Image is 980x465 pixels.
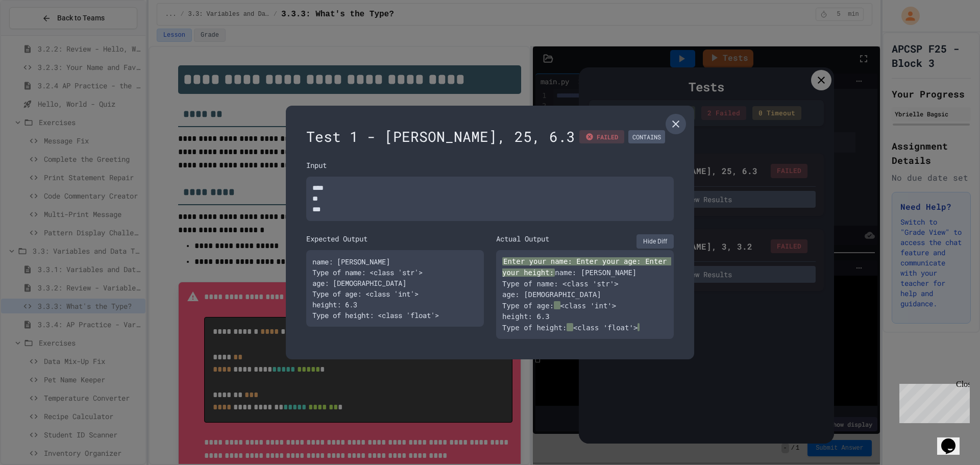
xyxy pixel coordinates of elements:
[502,301,616,331] span: <class 'int'> height: 6.3 Type of height:
[502,257,671,277] span: Enter your name: Enter your age: Enter your height:
[573,323,638,331] span: <class 'float'>
[496,233,549,244] div: Actual Output
[4,4,70,65] div: Chat with us now!Close
[579,130,624,143] div: FAILED
[636,234,674,249] button: Hide Diff
[306,250,484,327] div: name: [PERSON_NAME] Type of name: <class 'str'> age: [DEMOGRAPHIC_DATA] Type of age: <class 'int'...
[937,424,970,455] iframe: chat widget
[306,160,674,170] div: Input
[306,126,674,148] div: Test 1 - [PERSON_NAME], 25, 6.3
[502,268,636,310] span: name: [PERSON_NAME] Type of name: <class 'str'> age: [DEMOGRAPHIC_DATA] Type of age:
[628,130,665,143] div: CONTAINS
[895,380,970,423] iframe: chat widget
[306,233,484,244] div: Expected Output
